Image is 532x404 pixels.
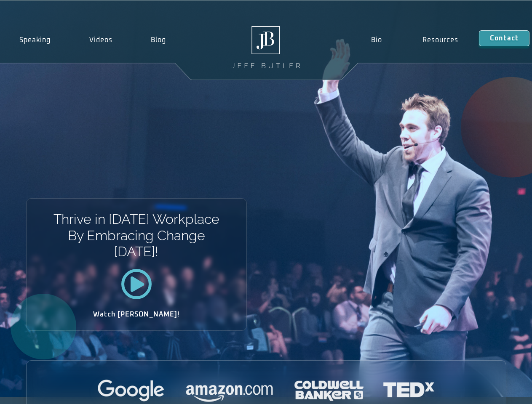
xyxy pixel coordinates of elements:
h1: Thrive in [DATE] Workplace By Embracing Change [DATE]! [53,211,220,260]
h2: Watch [PERSON_NAME]! [56,311,217,318]
a: Bio [350,30,402,50]
a: Contact [479,30,529,46]
nav: Menu [350,30,479,50]
span: Contact [490,35,519,42]
a: Blog [131,30,185,50]
a: Resources [402,30,479,50]
a: Videos [70,30,132,50]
